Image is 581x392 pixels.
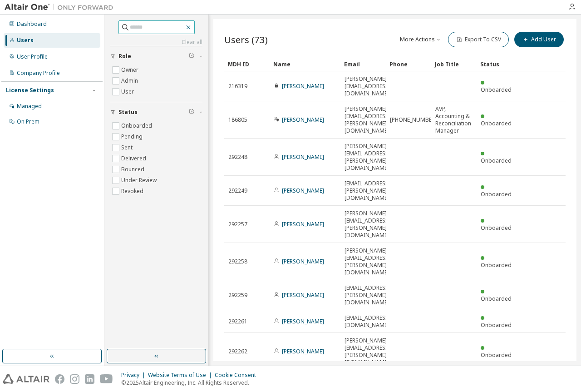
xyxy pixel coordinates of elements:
[345,180,390,202] span: [EMAIL_ADDRESS][PERSON_NAME][DOMAIN_NAME]
[273,57,337,71] div: Name
[345,75,390,97] span: [PERSON_NAME][EMAIL_ADDRESS][DOMAIN_NAME]
[228,292,247,299] span: 292259
[481,157,512,164] span: Onboarded
[121,372,148,379] div: Privacy
[228,258,247,265] span: 292258
[282,187,324,194] a: [PERSON_NAME]
[345,105,390,134] span: [PERSON_NAME][EMAIL_ADDRESS][PERSON_NAME][DOMAIN_NAME]
[224,33,268,46] span: Users (73)
[228,187,247,194] span: 292249
[121,75,140,86] label: Admin
[228,57,266,71] div: MDH ID
[481,351,512,359] span: Onboarded
[85,374,94,384] img: linkedin.svg
[480,57,518,71] div: Status
[282,258,324,265] a: [PERSON_NAME]
[17,103,42,110] div: Managed
[3,374,49,384] img: altair_logo.svg
[17,37,34,44] div: Users
[345,337,390,366] span: [PERSON_NAME][EMAIL_ADDRESS][PERSON_NAME][DOMAIN_NAME]
[228,116,247,124] span: 186805
[189,53,194,60] span: Clear filter
[110,46,202,66] button: Role
[55,374,64,384] img: facebook.svg
[282,82,324,90] a: [PERSON_NAME]
[17,118,39,125] div: On Prem
[121,131,144,142] label: Pending
[121,120,154,131] label: Onboarded
[6,87,54,94] div: License Settings
[282,318,324,325] a: [PERSON_NAME]
[282,220,324,228] a: [PERSON_NAME]
[345,247,390,276] span: [PERSON_NAME][EMAIL_ADDRESS][PERSON_NAME][DOMAIN_NAME]
[481,86,512,94] span: Onboarded
[345,314,390,329] span: [EMAIL_ADDRESS][DOMAIN_NAME]
[118,109,138,116] span: Status
[282,116,324,124] a: [PERSON_NAME]
[435,105,473,134] span: AVP, Accounting & Reconciliation Manager
[118,53,131,60] span: Role
[481,295,512,303] span: Onboarded
[70,374,79,384] img: instagram.svg
[228,83,247,90] span: 216319
[399,32,443,47] button: More Actions
[390,116,437,124] span: [PHONE_NUMBER]
[389,57,428,71] div: Phone
[448,32,509,47] button: Export To CSV
[435,57,473,71] div: Job Title
[110,102,202,122] button: Status
[514,32,564,47] button: Add User
[121,379,261,387] p: © 2025 Altair Engineering, Inc. All Rights Reserved.
[344,57,382,71] div: Email
[345,284,390,306] span: [EMAIL_ADDRESS][PERSON_NAME][DOMAIN_NAME]
[100,374,113,384] img: youtube.svg
[17,20,47,28] div: Dashboard
[481,190,512,198] span: Onboarded
[189,109,194,116] span: Clear filter
[121,164,146,175] label: Bounced
[17,69,60,77] div: Company Profile
[228,221,247,228] span: 292257
[481,261,512,269] span: Onboarded
[481,321,512,329] span: Onboarded
[148,372,215,379] div: Website Terms of Use
[215,372,261,379] div: Cookie Consent
[345,210,390,239] span: [PERSON_NAME][EMAIL_ADDRESS][PERSON_NAME][DOMAIN_NAME]
[228,318,247,325] span: 292261
[121,186,145,197] label: Revoked
[121,142,134,153] label: Sent
[110,39,202,46] a: Clear all
[345,143,390,172] span: [PERSON_NAME][EMAIL_ADDRESS][PERSON_NAME][DOMAIN_NAME]
[282,291,324,299] a: [PERSON_NAME]
[121,153,148,164] label: Delivered
[481,119,512,127] span: Onboarded
[121,86,136,97] label: User
[17,53,48,60] div: User Profile
[282,153,324,161] a: [PERSON_NAME]
[228,154,247,161] span: 292248
[121,175,158,186] label: Under Review
[121,65,140,75] label: Owner
[481,224,512,232] span: Onboarded
[5,3,118,12] img: Altair One
[228,348,247,355] span: 292262
[282,347,324,355] a: [PERSON_NAME]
